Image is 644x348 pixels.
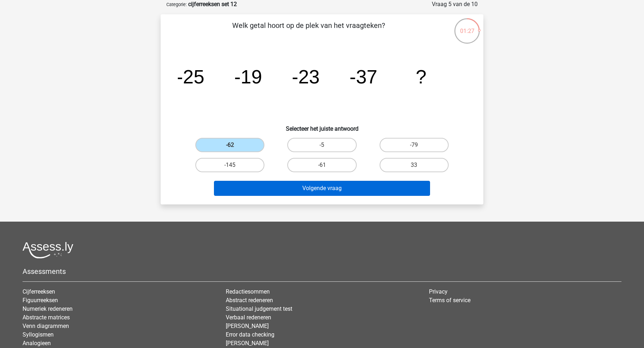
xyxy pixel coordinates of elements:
[23,297,58,304] a: Figuurreeksen
[195,158,264,172] label: -145
[226,340,269,347] a: [PERSON_NAME]
[23,288,55,295] a: Cijferreeksen
[226,331,274,338] a: Error data checking
[226,288,270,295] a: Redactiesommen
[226,314,271,321] a: Verbaal redeneren
[166,2,187,7] small: Categorie:
[23,323,69,329] a: Venn diagrammen
[23,314,70,321] a: Abstracte matrices
[234,66,262,87] tspan: -19
[176,66,204,87] tspan: -25
[172,20,445,42] p: Welk getal hoort op de plek van het vraagteken?
[416,66,426,87] tspan: ?
[380,158,449,172] label: 33
[350,66,377,87] tspan: -37
[188,1,237,8] strong: cijferreeksen set 12
[214,181,430,196] button: Volgende vraag
[429,297,470,304] a: Terms of service
[226,323,269,329] a: [PERSON_NAME]
[172,120,472,132] h6: Selecteer het juiste antwoord
[287,158,356,172] label: -61
[292,66,320,87] tspan: -23
[454,18,480,35] div: 01:27
[23,305,73,312] a: Numeriek redeneren
[380,138,449,152] label: -79
[23,242,73,258] img: Assessly logo
[287,138,356,152] label: -5
[195,138,264,152] label: -62
[23,340,51,347] a: Analogieen
[23,267,621,276] h5: Assessments
[429,288,448,295] a: Privacy
[226,305,292,312] a: Situational judgement test
[226,297,273,304] a: Abstract redeneren
[23,331,54,338] a: Syllogismen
